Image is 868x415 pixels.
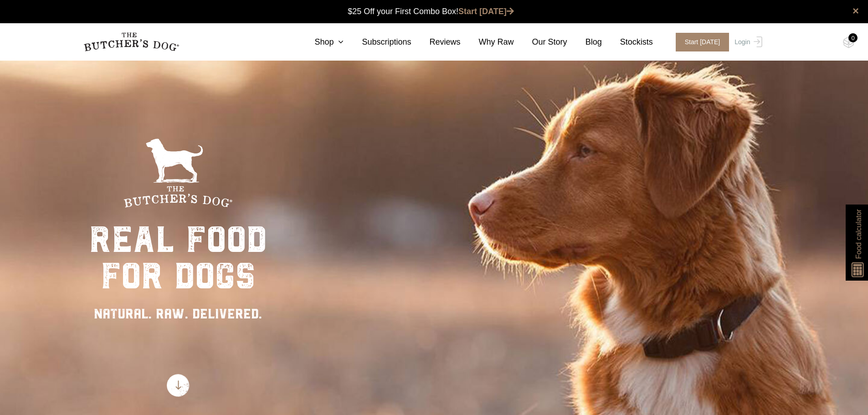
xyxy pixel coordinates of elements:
[458,7,514,16] a: Start [DATE]
[344,36,411,48] a: Subscriptions
[667,33,733,51] a: Start [DATE]
[514,36,567,48] a: Our Story
[853,209,864,259] span: Food calculator
[853,5,859,16] a: close
[89,303,267,324] div: NATURAL. RAW. DELIVERED.
[843,36,854,48] img: TBD_Cart-Empty.png
[89,221,267,294] div: real food for dogs
[602,36,653,48] a: Stockists
[732,33,762,51] a: Login
[848,33,858,42] div: 0
[567,36,602,48] a: Blog
[296,36,344,48] a: Shop
[411,36,461,48] a: Reviews
[461,36,514,48] a: Why Raw
[676,33,729,51] span: Start [DATE]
